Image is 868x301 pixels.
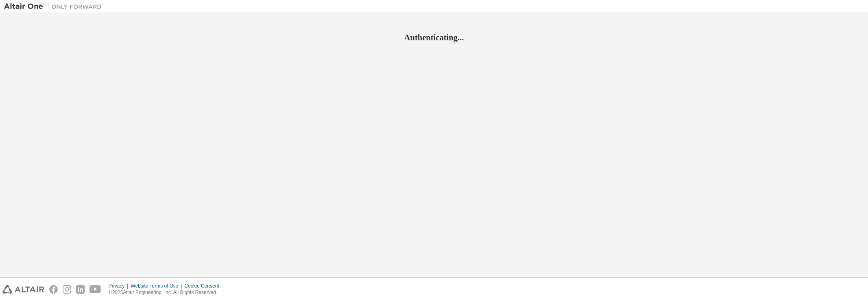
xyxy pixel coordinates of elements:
[109,289,224,296] p: © 2025 Altair Engineering, Inc. All Rights Reserved.
[184,283,224,289] div: Cookie Consent
[89,285,101,294] img: youtube.svg
[63,285,71,294] img: instagram.svg
[131,283,184,289] div: Website Terms of Use
[2,285,44,294] img: altair_logo.svg
[76,285,85,294] img: linkedin.svg
[4,32,864,43] h2: Authenticating...
[109,283,131,289] div: Privacy
[49,285,58,294] img: facebook.svg
[4,2,106,11] img: Altair One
